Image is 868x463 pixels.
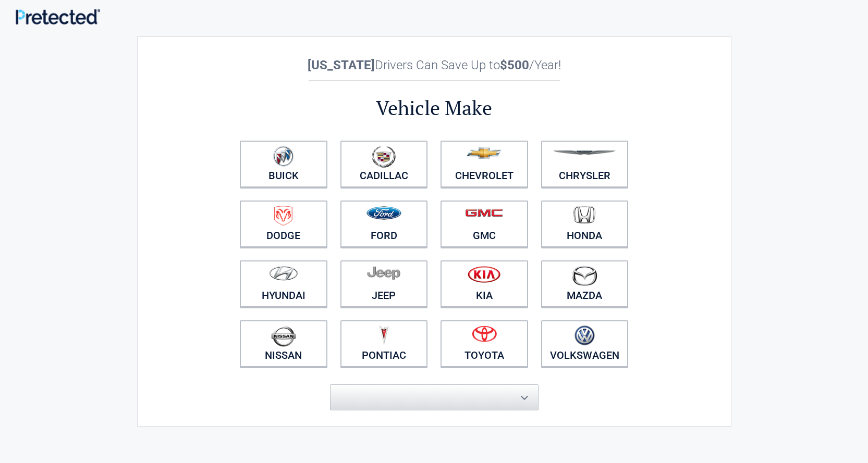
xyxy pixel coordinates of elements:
[541,141,629,187] a: Chrysler
[340,201,428,247] a: Ford
[269,266,298,281] img: hyundai
[366,206,401,220] img: ford
[441,141,528,187] a: Chevrolet
[240,141,327,187] a: Buick
[541,320,629,367] a: Volkswagen
[441,320,528,367] a: Toyota
[308,58,375,72] b: [US_STATE]
[273,146,294,167] img: buick
[240,201,327,247] a: Dodge
[271,326,296,347] img: nissan
[234,95,635,121] h2: Vehicle Make
[553,151,616,155] img: chrysler
[340,260,428,307] a: Jeep
[234,58,635,72] h2: Drivers Can Save Up to /Year
[367,266,400,280] img: jeep
[340,141,428,187] a: Cadillac
[500,58,529,72] b: $500
[274,206,292,226] img: dodge
[541,201,629,247] a: Honda
[573,206,595,224] img: honda
[574,326,595,346] img: volkswagen
[16,9,100,24] img: Main Logo
[571,266,597,286] img: mazda
[441,201,528,247] a: GMC
[541,260,629,307] a: Mazda
[472,326,497,342] img: toyota
[240,320,327,367] a: Nissan
[467,147,502,159] img: chevrolet
[465,208,503,217] img: gmc
[441,260,528,307] a: Kia
[372,146,396,168] img: cadillac
[240,260,327,307] a: Hyundai
[340,320,428,367] a: Pontiac
[468,266,500,283] img: kia
[378,326,389,345] img: pontiac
